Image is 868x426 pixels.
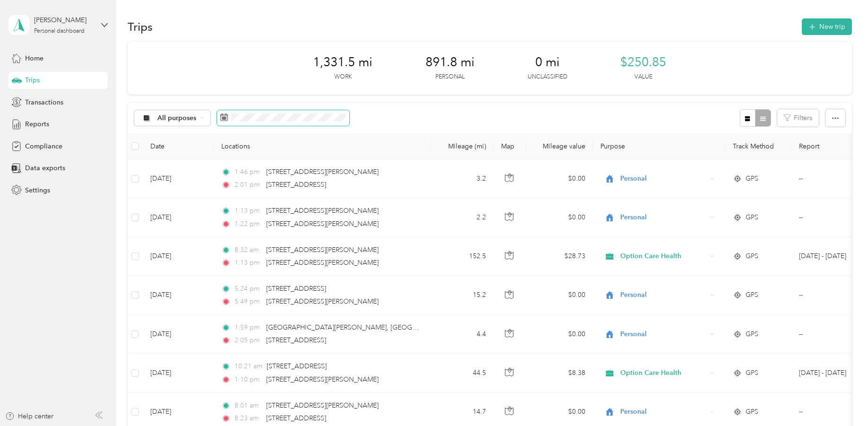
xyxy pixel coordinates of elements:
[535,55,560,70] span: 0 mi
[266,336,326,344] span: [STREET_ADDRESS]
[815,373,868,426] iframe: Everlance-gr Chat Button Frame
[128,22,153,32] h1: Trips
[25,97,63,107] span: Transactions
[527,315,593,354] td: $0.00
[431,276,494,315] td: 15.2
[25,163,65,173] span: Data exports
[746,407,758,417] span: GPS
[527,354,593,392] td: $8.38
[802,18,852,35] button: New trip
[143,315,214,354] td: [DATE]
[431,198,494,237] td: 2.2
[620,212,707,223] span: Personal
[214,133,431,159] th: Locations
[143,276,214,315] td: [DATE]
[25,75,40,85] span: Trips
[527,133,593,159] th: Mileage value
[431,133,494,159] th: Mileage (mi)
[266,285,326,293] span: [STREET_ADDRESS]
[5,411,53,421] button: Help center
[143,133,214,159] th: Date
[267,362,327,370] span: [STREET_ADDRESS]
[266,207,379,215] span: [STREET_ADDRESS][PERSON_NAME]
[527,276,593,315] td: $0.00
[527,198,593,237] td: $0.00
[527,159,593,198] td: $0.00
[143,354,214,392] td: [DATE]
[143,237,214,276] td: [DATE]
[34,15,93,25] div: [PERSON_NAME]
[425,55,475,70] span: 891.8 mi
[334,73,352,81] p: Work
[143,159,214,198] td: [DATE]
[313,55,373,70] span: 1,331.5 mi
[620,251,707,261] span: Option Care Health
[725,133,791,159] th: Track Method
[234,296,261,307] span: 5:49 pm
[25,185,50,195] span: Settings
[431,237,494,276] td: 152.5
[266,259,379,267] span: [STREET_ADDRESS][PERSON_NAME]
[234,258,261,268] span: 1:13 pm
[746,290,758,300] span: GPS
[620,368,707,378] span: Option Care Health
[746,174,758,184] span: GPS
[266,401,379,409] span: [STREET_ADDRESS][PERSON_NAME]
[620,407,707,417] span: Personal
[431,159,494,198] td: 3.2
[234,374,261,385] span: 1:10 pm
[234,167,261,177] span: 1:46 pm
[266,246,379,254] span: [STREET_ADDRESS][PERSON_NAME]
[746,212,758,223] span: GPS
[157,115,197,122] span: All purposes
[266,375,379,383] span: [STREET_ADDRESS][PERSON_NAME]
[777,109,819,127] button: Filters
[234,180,261,190] span: 2:01 pm
[746,368,758,378] span: GPS
[234,361,262,372] span: 10:21 am
[266,181,326,189] span: [STREET_ADDRESS]
[266,168,379,176] span: [STREET_ADDRESS][PERSON_NAME]
[528,73,567,81] p: Unclassified
[494,133,527,159] th: Map
[266,297,379,305] span: [STREET_ADDRESS][PERSON_NAME]
[634,73,652,81] p: Value
[593,133,725,159] th: Purpose
[234,206,261,216] span: 1:13 pm
[234,413,261,424] span: 8:23 am
[234,245,261,255] span: 8:32 am
[620,174,707,184] span: Personal
[620,290,707,300] span: Personal
[746,329,758,339] span: GPS
[143,198,214,237] td: [DATE]
[25,119,49,129] span: Reports
[435,73,465,81] p: Personal
[266,220,379,228] span: [STREET_ADDRESS][PERSON_NAME]
[431,315,494,354] td: 4.4
[527,237,593,276] td: $28.73
[431,354,494,392] td: 44.5
[234,284,261,294] span: 5:24 pm
[266,323,530,331] span: [GEOGRAPHIC_DATA][PERSON_NAME], [GEOGRAPHIC_DATA], [GEOGRAPHIC_DATA]
[234,335,261,346] span: 2:05 pm
[234,322,261,333] span: 1:59 pm
[266,414,326,422] span: [STREET_ADDRESS]
[746,251,758,261] span: GPS
[620,55,666,70] span: $250.85
[34,28,85,34] div: Personal dashboard
[620,329,707,339] span: Personal
[25,141,62,151] span: Compliance
[234,219,261,229] span: 1:22 pm
[234,400,261,411] span: 8:01 am
[25,53,43,63] span: Home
